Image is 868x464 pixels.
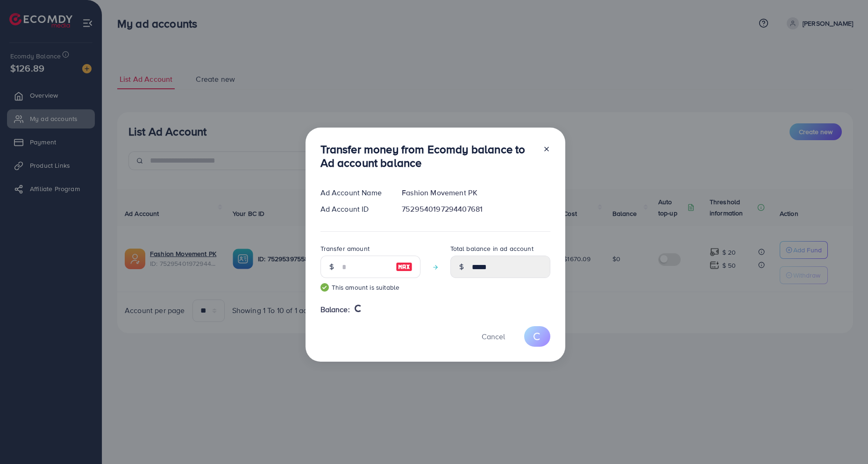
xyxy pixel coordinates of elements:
[320,283,420,292] small: This amount is suitable
[470,326,517,346] button: Cancel
[396,261,413,272] img: image
[320,244,370,253] label: Transfer amount
[320,304,350,315] span: Balance:
[828,422,861,457] iframe: Chat
[482,331,505,342] span: Cancel
[394,187,557,198] div: Fashion Movement PK
[320,143,535,170] h3: Transfer money from Ecomdy balance to Ad account balance
[313,187,395,198] div: Ad Account Name
[450,244,534,253] label: Total balance in ad account
[394,204,557,214] div: 7529540197294407681
[320,283,329,292] img: guide
[313,204,395,214] div: Ad Account ID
